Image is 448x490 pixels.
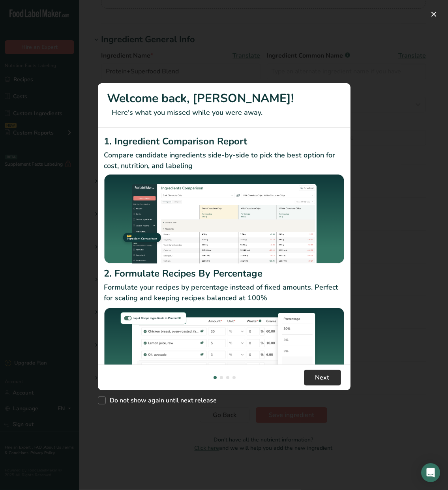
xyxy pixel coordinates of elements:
[315,373,330,382] span: Next
[104,174,344,264] img: Ingredient Comparison Report
[304,370,341,385] button: Next
[107,107,341,118] p: Here's what you missed while you were away.
[106,396,217,404] span: Do not show again until next release
[104,282,344,303] p: Formulate your recipes by percentage instead of fixed amounts. Perfect for scaling and keeping re...
[104,150,344,171] p: Compare candidate ingredients side-by-side to pick the best option for cost, nutrition, and labeling
[107,90,341,107] h1: Welcome back, [PERSON_NAME]!
[104,307,344,402] img: Formulate Recipes By Percentage
[104,134,344,148] h2: 1. Ingredient Comparison Report
[421,463,440,482] div: Open Intercom Messenger
[104,266,344,281] h2: 2. Formulate Recipes By Percentage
